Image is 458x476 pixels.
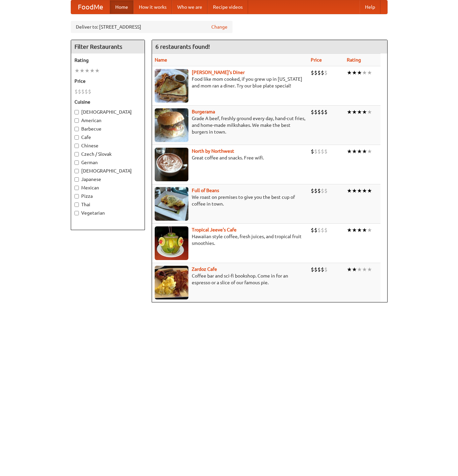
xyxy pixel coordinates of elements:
[367,266,372,273] li: ★
[208,0,248,14] a: Recipe videos
[362,108,367,116] li: ★
[74,144,79,148] input: Chinese
[367,148,372,155] li: ★
[362,266,367,273] li: ★
[324,187,328,194] li: $
[74,125,141,132] label: Barbecue
[74,88,78,95] li: $
[74,194,79,198] input: Pizza
[74,134,141,141] label: Cafe
[314,108,317,116] li: $
[311,108,314,116] li: $
[314,226,317,234] li: $
[74,201,141,208] label: Thai
[362,148,367,155] li: ★
[74,211,79,215] input: Vegetarian
[74,193,141,199] label: Pizza
[172,0,208,14] a: Who we are
[321,266,324,273] li: $
[317,226,321,234] li: $
[192,109,215,114] a: Burgerama
[71,40,145,53] h4: Filter Restaurants
[74,203,79,207] input: Thai
[74,152,79,156] input: Czech / Slovak
[74,135,79,140] input: Cafe
[110,0,133,14] a: Home
[314,187,317,194] li: $
[74,57,141,64] h5: Rating
[74,186,79,190] input: Mexican
[74,117,141,124] label: American
[155,76,305,89] p: Food like mom cooked, if you grew up in [US_STATE] and mom ran a diner. Try our blue plate special!
[362,69,367,76] li: ★
[74,176,141,183] label: Japanese
[155,43,210,50] ng-pluralize: 6 restaurants found!
[324,108,328,116] li: $
[347,108,352,116] li: ★
[347,69,352,76] li: ★
[74,142,141,149] label: Chinese
[211,24,227,30] a: Change
[347,266,352,273] li: ★
[321,226,324,234] li: $
[347,187,352,194] li: ★
[78,88,81,95] li: $
[74,159,141,166] label: German
[321,187,324,194] li: $
[317,266,321,273] li: $
[357,266,362,273] li: ★
[352,108,357,116] li: ★
[352,69,357,76] li: ★
[74,99,141,105] h5: Cuisine
[367,69,372,76] li: ★
[357,187,362,194] li: ★
[357,69,362,76] li: ★
[74,127,79,131] input: Barbecue
[324,266,328,273] li: $
[155,115,305,135] p: Grade A beef, freshly ground every day, hand-cut fries, and home-made milkshakes. We make the bes...
[74,118,79,123] input: American
[95,67,100,74] li: ★
[367,187,372,194] li: ★
[192,70,245,75] a: [PERSON_NAME]'s Diner
[155,154,305,161] p: Great coffee and snacks. Free wifi.
[192,148,234,154] b: North by Northwest
[155,266,188,299] img: zardoz.jpg
[155,69,188,103] img: sallys.jpg
[311,69,314,76] li: $
[192,266,217,272] a: Zardoz Cafe
[74,210,141,216] label: Vegetarian
[85,88,88,95] li: $
[311,266,314,273] li: $
[317,148,321,155] li: $
[352,266,357,273] li: ★
[314,266,317,273] li: $
[324,226,328,234] li: $
[311,148,314,155] li: $
[360,0,380,14] a: Help
[347,226,352,234] li: ★
[74,151,141,157] label: Czech / Slovak
[192,188,219,193] a: Full of Beans
[88,88,91,95] li: $
[71,21,233,33] div: Deliver to: [STREET_ADDRESS]
[352,187,357,194] li: ★
[321,148,324,155] li: $
[321,108,324,116] li: $
[74,184,141,191] label: Mexican
[71,0,110,14] a: FoodMe
[155,233,305,247] p: Hawaiian style coffee, fresh juices, and tropical fruit smoothies.
[74,109,141,115] label: [DEMOGRAPHIC_DATA]
[357,148,362,155] li: ★
[317,108,321,116] li: $
[74,168,141,174] label: [DEMOGRAPHIC_DATA]
[357,226,362,234] li: ★
[155,57,167,63] a: Name
[352,226,357,234] li: ★
[347,57,361,63] a: Rating
[192,227,237,232] a: Tropical Jeeve's Cafe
